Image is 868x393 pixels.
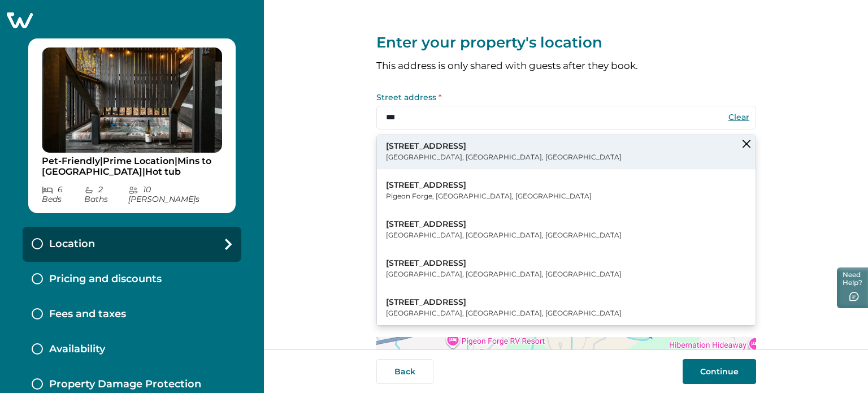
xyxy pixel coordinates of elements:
[376,34,756,52] p: Enter your property's location
[377,213,756,247] button: [STREET_ADDRESS][GEOGRAPHIC_DATA], [GEOGRAPHIC_DATA], [GEOGRAPHIC_DATA]
[683,359,756,384] button: Continue
[49,238,95,251] p: Location
[386,141,622,152] p: [STREET_ADDRESS]
[386,180,592,191] p: [STREET_ADDRESS]
[728,112,750,122] button: Clear
[42,47,222,153] img: propertyImage_Pet-Friendly|Prime Location|Mins to Pkwy|Hot tub
[42,185,84,204] p: 6 Bed s
[386,191,592,202] p: Pigeon Forge, [GEOGRAPHIC_DATA], [GEOGRAPHIC_DATA]
[386,258,622,269] p: [STREET_ADDRESS]
[377,174,756,208] button: [STREET_ADDRESS]Pigeon Forge, [GEOGRAPHIC_DATA], [GEOGRAPHIC_DATA]
[42,156,222,178] p: Pet-Friendly|Prime Location|Mins to [GEOGRAPHIC_DATA]|Hot tub
[376,93,749,101] label: Street address
[49,308,126,321] p: Fees and taxes
[128,185,222,204] p: 10 [PERSON_NAME] s
[377,252,756,286] button: [STREET_ADDRESS][GEOGRAPHIC_DATA], [GEOGRAPHIC_DATA], [GEOGRAPHIC_DATA]
[376,61,756,71] p: This address is only shared with guests after they book.
[49,343,105,356] p: Availability
[386,230,622,241] p: [GEOGRAPHIC_DATA], [GEOGRAPHIC_DATA], [GEOGRAPHIC_DATA]
[386,308,622,319] p: [GEOGRAPHIC_DATA], [GEOGRAPHIC_DATA], [GEOGRAPHIC_DATA]
[377,291,756,325] button: [STREET_ADDRESS][GEOGRAPHIC_DATA], [GEOGRAPHIC_DATA], [GEOGRAPHIC_DATA]
[376,359,433,384] button: Back
[49,273,162,286] p: Pricing and discounts
[49,378,201,391] p: Property Damage Protection
[737,135,756,153] button: Clear suggestions
[386,269,622,280] p: [GEOGRAPHIC_DATA], [GEOGRAPHIC_DATA], [GEOGRAPHIC_DATA]
[386,152,622,163] p: [GEOGRAPHIC_DATA], [GEOGRAPHIC_DATA], [GEOGRAPHIC_DATA]
[386,219,622,230] p: [STREET_ADDRESS]
[84,185,128,204] p: 2 Bath s
[377,135,756,169] button: [STREET_ADDRESS][GEOGRAPHIC_DATA], [GEOGRAPHIC_DATA], [GEOGRAPHIC_DATA]
[386,297,622,308] p: [STREET_ADDRESS]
